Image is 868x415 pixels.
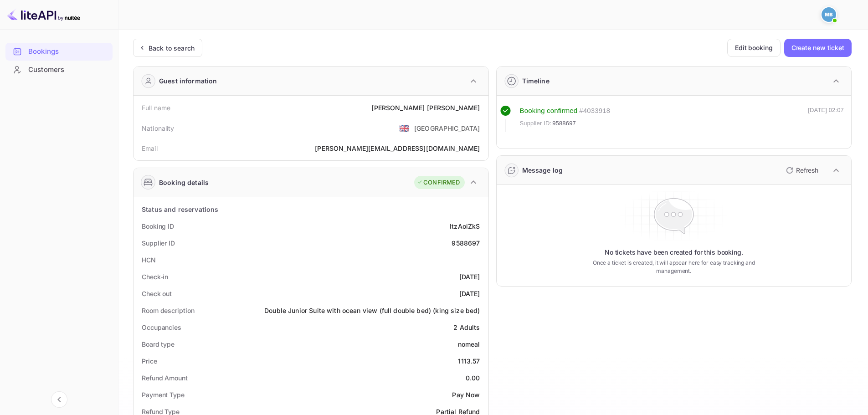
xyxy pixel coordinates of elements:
[142,373,188,383] div: Refund Amount
[28,65,108,75] div: Customers
[399,120,410,136] span: United States
[159,178,209,187] div: Booking details
[142,289,172,298] div: Check out
[796,165,818,175] p: Refresh
[315,143,480,153] div: [PERSON_NAME][EMAIL_ADDRESS][DOMAIN_NAME]
[142,356,157,366] div: Price
[453,323,480,332] div: 2 Adults
[142,255,156,265] div: HCN
[452,238,480,248] div: 9588697
[466,373,480,383] div: 0.00
[264,306,480,315] div: Double Junior Suite with ocean view (full double bed) (king size bed)
[458,356,480,366] div: 1113.57
[142,143,158,153] div: Email
[822,7,836,22] img: Mohcine Belkhir
[459,272,480,282] div: [DATE]
[579,106,610,116] div: # 4033918
[605,248,743,257] p: No tickets have been created for this booking.
[458,339,480,349] div: nomeal
[28,46,108,57] div: Bookings
[5,61,113,79] div: Customers
[808,106,844,132] div: [DATE] 02:07
[781,163,822,178] button: Refresh
[142,221,174,231] div: Booking ID
[520,119,552,128] span: Supplier ID:
[416,178,460,187] div: CONFIRMED
[5,43,113,60] a: Bookings
[142,272,168,282] div: Check-in
[142,103,170,113] div: Full name
[142,323,181,332] div: Occupancies
[149,43,195,53] div: Back to search
[414,123,480,133] div: [GEOGRAPHIC_DATA]
[578,259,769,275] p: Once a ticket is created, it will appear here for easy tracking and management.
[142,390,185,400] div: Payment Type
[552,119,576,128] span: 9588697
[520,106,578,116] div: Booking confirmed
[371,103,480,113] div: [PERSON_NAME] [PERSON_NAME]
[784,39,852,57] button: Create new ticket
[7,7,80,22] img: LiteAPI logo
[142,238,175,248] div: Supplier ID
[142,123,175,133] div: Nationality
[142,205,218,214] div: Status and reservations
[459,289,480,298] div: [DATE]
[522,165,563,175] div: Message log
[5,43,113,61] div: Bookings
[450,221,480,231] div: ItzAoiZkS
[142,339,175,349] div: Board type
[452,390,480,400] div: Pay Now
[727,39,781,57] button: Edit booking
[159,76,217,86] div: Guest information
[51,391,67,408] button: Collapse navigation
[5,61,113,78] a: Customers
[522,76,550,86] div: Timeline
[142,306,194,315] div: Room description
